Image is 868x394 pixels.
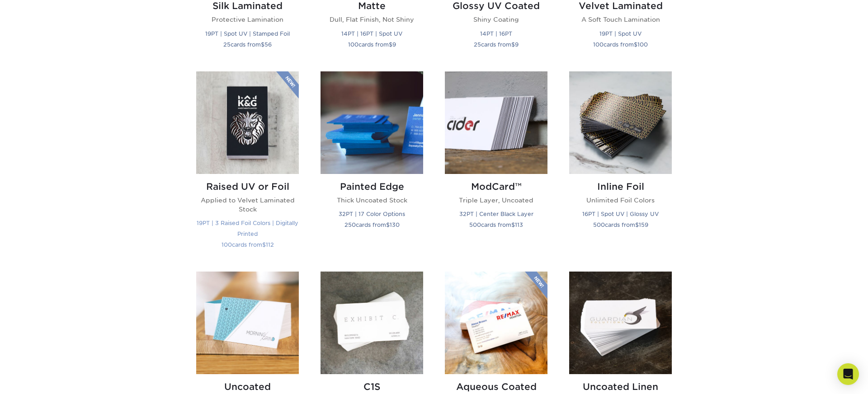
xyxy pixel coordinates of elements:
span: 9 [515,41,519,48]
span: 25 [223,41,231,48]
small: 32PT | Center Black Layer [459,211,533,217]
span: 112 [266,241,274,248]
small: cards from [593,41,648,48]
p: Dull, Flat Finish, Not Shiny [321,15,423,24]
h2: Glossy UV Coated [445,0,547,11]
span: 500 [469,221,481,228]
h2: Silk Laminated [196,0,299,11]
p: Applied to Velvet Laminated Stock [196,196,299,214]
img: ModCard™ Business Cards [445,71,547,174]
p: Thick Uncoated Stock [321,196,423,205]
small: 19PT | Spot UV [599,30,642,37]
small: cards from [223,41,272,48]
span: 130 [390,221,400,228]
span: $ [511,221,515,228]
h2: Uncoated [196,381,299,392]
p: Unlimited Foil Colors [569,196,672,205]
a: Raised UV or Foil Business Cards Raised UV or Foil Applied to Velvet Laminated Stock 19PT | 3 Rai... [196,71,299,261]
span: 100 [593,41,604,48]
a: Painted Edge Business Cards Painted Edge Thick Uncoated Stock 32PT | 17 Color Options 250cards fr... [321,71,423,261]
img: C1S Business Cards [321,272,423,374]
img: New Product [525,272,547,299]
span: 100 [637,41,648,48]
h2: C1S [321,381,423,392]
small: cards from [348,41,396,48]
span: $ [262,241,266,248]
h2: Inline Foil [569,181,672,192]
p: A Soft Touch Lamination [569,15,672,24]
img: Inline Foil Business Cards [569,71,672,174]
span: 100 [348,41,359,48]
iframe: Google Customer Reviews [2,366,77,391]
span: 25 [474,41,481,48]
span: 159 [639,221,648,228]
span: 9 [392,41,396,48]
h2: ModCard™ [445,181,547,192]
small: 14PT | 16PT | Spot UV [341,30,402,37]
p: Protective Lamination [196,15,299,24]
img: Uncoated Business Cards [196,272,299,374]
h2: Painted Edge [321,181,423,192]
span: $ [261,41,264,48]
img: Uncoated Linen Business Cards [569,272,672,374]
img: Painted Edge Business Cards [321,71,423,174]
small: cards from [469,221,523,228]
small: 16PT | Spot UV | Glossy UV [582,211,659,217]
small: cards from [474,41,519,48]
a: Inline Foil Business Cards Inline Foil Unlimited Foil Colors 16PT | Spot UV | Glossy UV 500cards ... [569,71,672,261]
small: 19PT | 3 Raised Foil Colors | Digitally Printed [197,220,298,237]
span: $ [635,221,639,228]
small: cards from [593,221,648,228]
img: New Product [276,71,299,98]
a: ModCard™ Business Cards ModCard™ Triple Layer, Uncoated 32PT | Center Black Layer 500cards from$113 [445,71,547,261]
h2: Raised UV or Foil [196,181,299,192]
img: Raised UV or Foil Business Cards [196,71,299,174]
span: $ [389,41,392,48]
h2: Matte [321,0,423,11]
span: 56 [264,41,272,48]
span: 100 [222,241,232,248]
small: 19PT | Spot UV | Stamped Foil [205,30,290,37]
span: $ [634,41,637,48]
small: cards from [344,221,400,228]
h2: Aqueous Coated [445,381,547,392]
span: 250 [344,221,356,228]
small: 14PT | 16PT [480,30,512,37]
h2: Velvet Laminated [569,0,672,11]
p: Triple Layer, Uncoated [445,196,547,205]
small: 32PT | 17 Color Options [339,211,405,217]
span: $ [386,221,390,228]
span: 500 [593,221,605,228]
img: Aqueous Coated Business Cards [445,272,547,374]
span: 113 [515,221,523,228]
small: cards from [222,241,274,248]
span: $ [511,41,515,48]
div: Open Intercom Messenger [837,363,859,385]
p: Shiny Coating [445,15,547,24]
h2: Uncoated Linen [569,381,672,392]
